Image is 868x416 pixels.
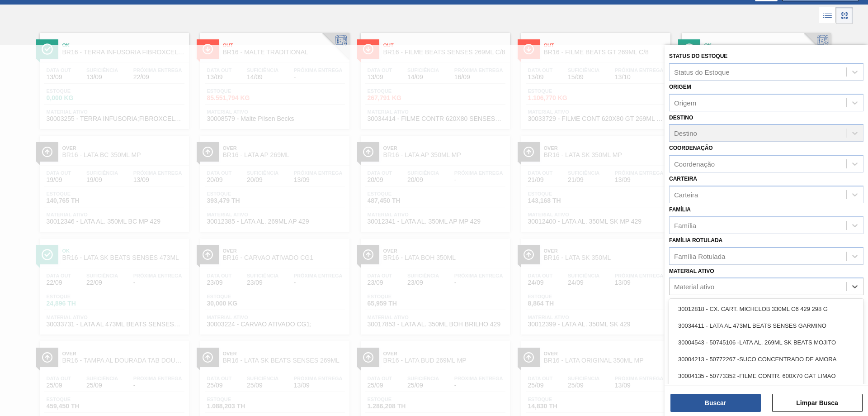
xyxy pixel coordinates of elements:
[669,145,713,151] label: Coordenação
[523,43,534,55] img: Ícone
[675,26,835,129] a: ÍconeOkBR16 - FILME BC 269ML MP C/15Data out13/09Suficiência17/09Próxima Entrega30/09Estoque0,000...
[354,26,514,129] a: ÍconeOutBR16 - FILME BEATS SENSES 269ML C/8Data out13/09Suficiência14/09Próxima Entrega16/09Estoq...
[544,43,666,48] span: Out
[674,252,725,260] div: Família Rotulada
[669,368,863,384] div: 30004135 - 50773352 -FILME CONTR. 600X70 GAT LIMAO
[674,99,696,106] div: Origem
[669,84,691,90] label: Origem
[704,43,826,48] span: Ok
[669,351,863,368] div: 30004213 - 50772267 -SUCO CONCENTRADO DE AMORA
[202,43,213,55] img: Ícone
[42,43,53,55] img: Ícone
[193,26,354,129] a: ÍconeOutBR16 - MALTE TRADITIONALData out13/09Suficiência14/09Próxima Entrega-Estoque85.551,794 KG...
[819,7,836,24] div: Visão em Lista
[383,43,505,48] span: Out
[674,160,715,168] div: Coordenação
[669,268,714,274] label: Material ativo
[514,26,675,129] a: ÍconeOutBR16 - FILME BEATS GT 269ML C/8Data out13/09Suficiência15/09Próxima Entrega13/10Estoque1....
[669,53,727,59] label: Status do Estoque
[669,115,693,121] label: Destino
[669,206,691,213] label: Família
[223,43,345,48] span: Out
[669,317,863,334] div: 30034411 - LATA AL 473ML BEATS SENSES GARMINO
[669,176,697,182] label: Carteira
[674,191,698,198] div: Carteira
[669,237,722,244] label: Família Rotulada
[33,26,193,129] a: ÍconeOkBR16 - TERRA INFUSORIA FIBROXCEL 10Data out13/09Suficiência13/09Próxima Entrega22/09Estoqu...
[669,334,863,351] div: 30004543 - 50745106 -LATA AL. 269ML SK BEATS MOJITO
[836,7,853,24] div: Visão em Cards
[669,301,863,317] div: 30012818 - CX. CART. MICHELOB 330ML C6 429 298 G
[363,43,374,55] img: Ícone
[674,283,714,291] div: Material ativo
[684,43,695,55] img: Ícone
[674,68,730,76] div: Status do Estoque
[62,43,184,48] span: Ok
[674,221,696,229] div: Família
